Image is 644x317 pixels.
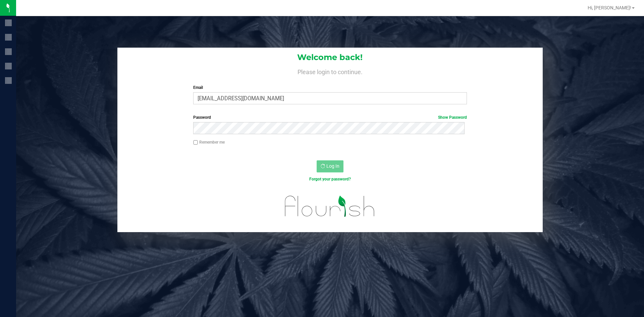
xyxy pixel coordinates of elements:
[193,85,467,91] label: Email
[326,163,339,169] span: Log In
[193,115,211,120] span: Password
[309,177,351,181] a: Forgot your password?
[117,53,543,62] h1: Welcome back!
[193,139,225,145] label: Remember me
[588,5,631,10] span: Hi, [PERSON_NAME]!
[117,67,543,75] h4: Please login to continue.
[193,140,198,145] input: Remember me
[317,160,343,172] button: Log In
[277,189,383,223] img: flourish_logo.svg
[438,115,467,120] a: Show Password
